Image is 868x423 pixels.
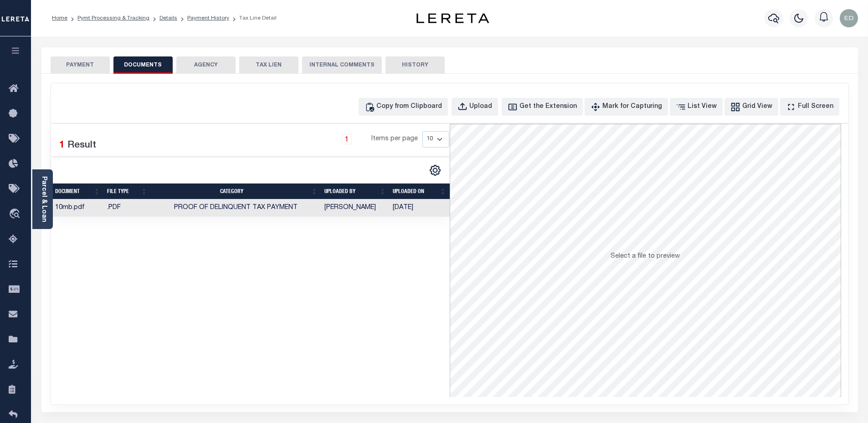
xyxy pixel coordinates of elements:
[176,56,236,74] button: AGENCY
[688,102,717,112] div: List View
[611,253,680,260] span: Select a file to preview
[113,56,173,74] button: DOCUMENTS
[321,183,389,199] th: UPLOADED BY: activate to sort column ascending
[51,199,103,217] td: 10mb.pdf
[51,56,110,74] button: PAYMENT
[385,56,445,74] button: HISTORY
[452,98,498,116] button: Upload
[469,102,492,112] div: Upload
[77,15,149,21] a: Pymt Processing & Tracking
[724,98,778,116] button: Grid View
[9,209,23,220] i: travel_explore
[519,102,577,112] div: Get the Extension
[585,98,668,116] button: Mark for Capturing
[389,183,449,199] th: UPLOADED ON: activate to sort column ascending
[840,9,858,27] img: svg+xml;base64,PHN2ZyB4bWxucz0iaHR0cDovL3d3dy53My5vcmcvMjAwMC9zdmciIHBvaW50ZXItZXZlbnRzPSJub25lIi...
[52,15,67,21] a: Home
[780,98,839,116] button: Full Screen
[798,102,833,112] div: Full Screen
[103,183,151,199] th: FILE TYPE: activate to sort column ascending
[321,199,389,217] td: [PERSON_NAME]
[51,183,103,199] th: Document: activate to sort column ascending
[174,204,298,211] span: Proof of Delinquent Tax Payment
[742,102,772,112] div: Grid View
[239,56,298,74] button: TAX LIEN
[342,134,352,144] a: 1
[602,102,662,112] div: Mark for Capturing
[151,183,321,199] th: CATEGORY: activate to sort column ascending
[371,134,418,144] span: Items per page
[187,15,229,21] a: Payment History
[229,14,277,22] li: Tax Line Detail
[41,176,47,222] a: Parcel & Loan
[159,15,177,21] a: Details
[389,199,449,217] td: [DATE]
[59,141,65,150] span: 1
[376,102,442,112] div: Copy from Clipboard
[302,56,382,74] button: INTERNAL COMMENTS
[502,98,583,116] button: Get the Extension
[67,138,96,153] label: Result
[416,13,489,23] img: logo-dark.svg
[359,98,448,116] button: Copy from Clipboard
[103,199,151,217] td: .PDF
[670,98,723,116] button: List View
